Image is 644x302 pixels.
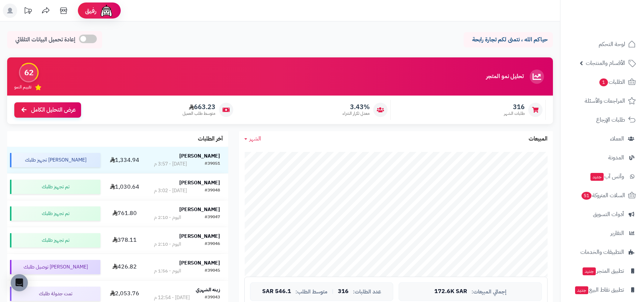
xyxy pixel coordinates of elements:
[154,267,181,275] div: اليوم - 1:56 م
[154,294,190,301] div: [DATE] - 12:54 م
[31,106,76,114] span: عرض التحليل الكامل
[565,244,640,261] a: التطبيقات والخدمات
[596,115,625,125] span: طلبات الإرجاع
[179,232,220,240] strong: [PERSON_NAME]
[565,92,640,109] a: المراجعات والأسئلة
[10,260,100,274] div: [PERSON_NAME] توصيل طلبك
[565,111,640,128] a: طلبات الإرجاع
[15,36,75,44] span: إعادة تحميل البيانات التلقائي
[10,287,100,301] div: تمت جدولة طلبك
[581,190,625,200] span: السلات المتروكة
[103,254,146,280] td: 426.82
[610,228,624,238] span: التقارير
[249,134,261,143] span: الشهر
[469,36,548,44] p: حياكم الله ، نتمنى لكم تجارة رابحة
[103,147,146,173] td: 1,334.94
[196,286,220,293] strong: زينه الشهري
[154,160,187,168] div: [DATE] - 3:57 م
[574,285,624,295] span: تطبيق نقاط البيع
[85,6,96,15] span: رفيق
[343,111,370,117] span: معدل تكرار الشراء
[581,191,592,200] span: 51
[103,200,146,227] td: 761.80
[585,96,625,106] span: المراجعات والأسئلة
[14,84,31,90] span: تقييم النمو
[565,149,640,166] a: المدونة
[529,136,548,142] h3: المبيعات
[14,102,81,118] a: عرض التحليل الكامل
[599,39,625,49] span: لوحة التحكم
[10,233,100,247] div: تم تجهيز طلبك
[10,206,100,221] div: تم تجهيز طلبك
[565,36,640,53] a: لوحة التحكم
[583,267,596,275] span: جديد
[593,209,624,219] span: أدوات التسويق
[565,225,640,242] a: التقارير
[183,103,215,111] span: 663.23
[179,206,220,213] strong: [PERSON_NAME]
[580,247,624,257] span: التطبيقات والخدمات
[205,214,220,221] div: #39047
[565,73,640,91] a: الطلبات1
[205,187,220,194] div: #39048
[586,58,625,68] span: الأقسام والمنتجات
[183,111,215,117] span: متوسط طلب العميل
[504,111,525,117] span: طلبات الشهر
[103,227,146,254] td: 378.11
[486,73,524,80] h3: تحليل نمو المتجر
[565,130,640,147] a: العملاء
[10,153,100,167] div: [PERSON_NAME] تجهيز طلبك
[154,187,187,194] div: [DATE] - 3:02 م
[205,160,220,168] div: #39051
[179,179,220,186] strong: [PERSON_NAME]
[504,103,525,111] span: 316
[565,262,640,280] a: تطبيق المتجرجديد
[332,289,334,294] span: |
[103,174,146,200] td: 1,030.64
[590,172,624,181] span: وآتس آب
[565,281,640,298] a: تطبيق نقاط البيعجديد
[154,214,181,221] div: اليوم - 2:10 م
[198,136,223,142] h3: آخر الطلبات
[353,289,381,295] span: عدد الطلبات:
[205,294,220,301] div: #39043
[595,7,637,22] img: logo-2.png
[565,187,640,204] a: السلات المتروكة51
[205,241,220,248] div: #39046
[610,134,624,144] span: العملاء
[582,266,624,276] span: تطبيق المتجر
[343,103,370,111] span: 3.43%
[244,135,261,143] a: الشهر
[179,259,220,267] strong: [PERSON_NAME]
[99,4,114,18] img: ai-face.png
[262,288,291,295] span: 546.1 SAR
[608,153,624,163] span: المدونة
[565,168,640,185] a: وآتس آبجديد
[19,4,37,20] a: تحديثات المنصة
[575,286,588,294] span: جديد
[10,180,100,194] div: تم تجهيز طلبك
[565,206,640,223] a: أدوات التسويق
[154,241,181,248] div: اليوم - 2:10 م
[599,78,608,87] span: 1
[590,173,604,181] span: جديد
[471,289,506,295] span: إجمالي المبيعات:
[11,274,28,291] div: Open Intercom Messenger
[205,267,220,275] div: #39045
[599,77,625,87] span: الطلبات
[338,288,349,295] span: 316
[179,152,220,160] strong: [PERSON_NAME]
[295,289,328,295] span: متوسط الطلب:
[434,288,467,295] span: 172.6K SAR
